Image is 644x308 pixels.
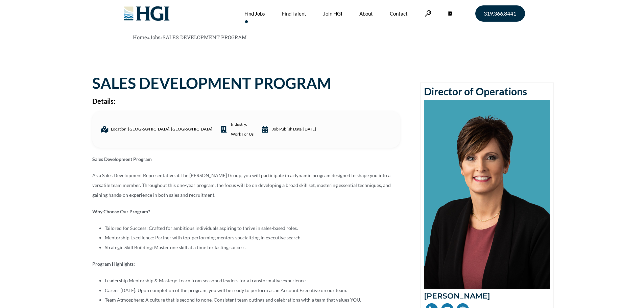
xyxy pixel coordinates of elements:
[270,124,316,134] span: Job Publish date: [DATE]
[92,209,150,214] strong: Why Choose Our Program?
[92,171,400,200] p: As a Sales Development Representative at The [PERSON_NAME] Group, you will participate in a dynam...
[109,124,212,134] span: Location: [GEOGRAPHIC_DATA], [GEOGRAPHIC_DATA]
[92,76,400,91] h1: SALES DEVELOPMENT PROGRAM
[424,292,550,300] h2: [PERSON_NAME]
[105,295,400,305] li: Team Atmosphere: A culture that is second to none. Consistent team outings and celebrations with ...
[105,286,400,295] li: Career [DATE]: Upon completion of the program, you will be ready to perform as an Account Executi...
[133,34,147,41] a: Home
[229,120,254,139] span: industry:
[105,276,400,286] li: Leadership Mentorship & Mastery: Learn from seasoned leaders for a transformative experience.
[105,233,400,243] li: Mentorship Excellence: Partner with top-performing mentors specializing in executive search.
[149,34,160,41] a: Jobs
[92,261,135,267] strong: Program Highlights:
[105,243,400,253] li: Strategic Skill Building: Master one skill at a time for lasting success.
[163,34,247,41] span: SALES DEVELOPMENT PROGRAM
[425,10,431,17] a: Search
[424,86,550,96] h2: Director of Operations
[92,98,400,104] h2: Details:
[475,5,525,22] a: 319.366.8441
[484,11,516,16] span: 319.366.8441
[105,223,400,233] li: Tailored for Success: Crafted for ambitious individuals aspiring to thrive in sales-based roles.
[133,34,247,41] span: » »
[92,156,152,162] strong: Sales Development Program
[231,129,254,139] a: Work For Us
